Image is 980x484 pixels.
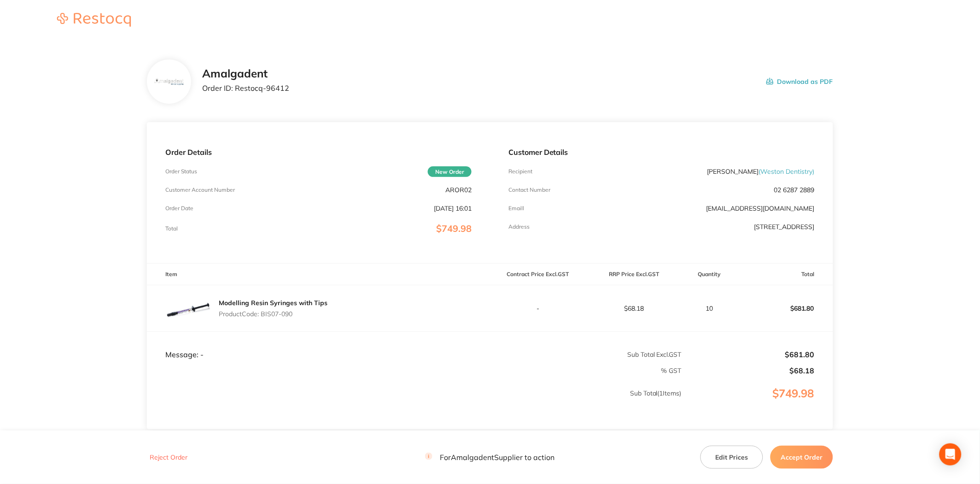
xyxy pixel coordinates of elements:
[586,264,682,285] th: RRP Price Excl. GST
[508,148,815,156] p: Customer Details
[774,186,815,194] p: 02 6287 2889
[434,205,472,212] p: [DATE] 16:01
[154,78,184,86] img: b285Ymlzag
[508,168,532,175] p: Recipient
[436,223,472,234] span: $749.98
[428,166,472,177] span: New Order
[147,454,190,462] button: Reject Order
[165,187,235,193] p: Customer Account Number
[587,305,682,312] p: $68.18
[759,167,815,176] span: ( Weston Dentistry )
[706,204,815,212] a: [EMAIL_ADDRESS][DOMAIN_NAME]
[445,186,472,194] p: AROR02
[508,205,524,212] p: Emaill
[737,297,833,319] p: $681.80
[165,225,178,232] p: Total
[508,187,550,193] p: Contact Number
[700,446,763,469] button: Edit Prices
[682,305,736,312] p: 10
[219,299,327,307] a: Modelling Resin Syringes with Tips
[682,366,815,375] p: $68.18
[147,367,682,374] p: % GST
[147,264,490,285] th: Item
[707,168,815,175] p: [PERSON_NAME]
[165,168,197,175] p: Order Status
[147,331,490,359] td: Message: -
[508,224,530,230] p: Address
[490,305,586,312] p: -
[737,264,833,285] th: Total
[165,285,211,331] img: dmV1YWNzdA
[682,350,815,359] p: $681.80
[48,13,140,28] a: Restocq logo
[682,264,737,285] th: Quantity
[770,446,833,469] button: Accept Order
[490,351,682,358] p: Sub Total Excl. GST
[147,390,682,415] p: Sub Total ( 1 Items)
[766,67,833,96] button: Download as PDF
[425,453,554,462] p: For Amalgadent Supplier to action
[939,443,962,466] div: Open Intercom Messenger
[754,223,815,230] p: [STREET_ADDRESS]
[682,387,833,419] p: $749.98
[48,13,140,27] img: Restocq logo
[490,264,586,285] th: Contract Price Excl. GST
[202,67,289,80] h2: Amalgadent
[165,148,472,156] p: Order Details
[219,310,327,318] p: Product Code: BIS07-090
[165,205,193,212] p: Order Date
[202,84,289,92] p: Order ID: Restocq- 96412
